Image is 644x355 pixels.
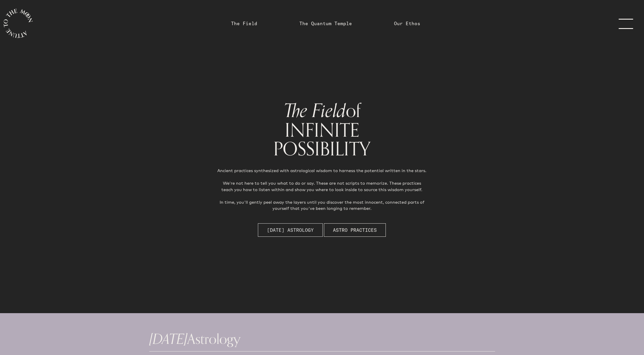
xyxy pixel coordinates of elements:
p: Ancient practices synthesized with astrological wisdom to harness the potential written in the st... [217,167,427,212]
span: [DATE] [149,328,187,351]
h1: of INFINITE POSSIBILITY [208,101,436,158]
span: Astro Practices [333,227,377,234]
h1: Astrology [149,332,495,347]
span: [DATE] Astrology [267,227,314,234]
button: Astro Practices [324,223,386,237]
a: The Quantum Temple [299,20,352,27]
a: Our Ethos [394,20,420,27]
button: [DATE] Astrology [258,223,323,237]
a: The Field [231,20,257,27]
span: The Field [284,96,346,126]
